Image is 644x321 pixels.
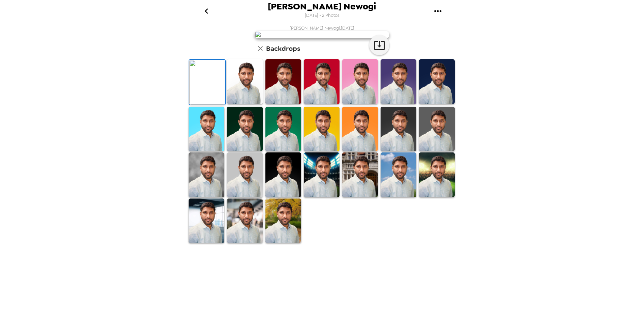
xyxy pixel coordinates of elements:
span: [PERSON_NAME] Newogi , [DATE] [290,25,354,31]
span: [PERSON_NAME] Newogi [268,2,376,11]
h6: Backdrops [266,43,300,54]
img: user [255,31,389,38]
img: Original [189,60,225,105]
span: [DATE] • 2 Photos [305,11,340,20]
